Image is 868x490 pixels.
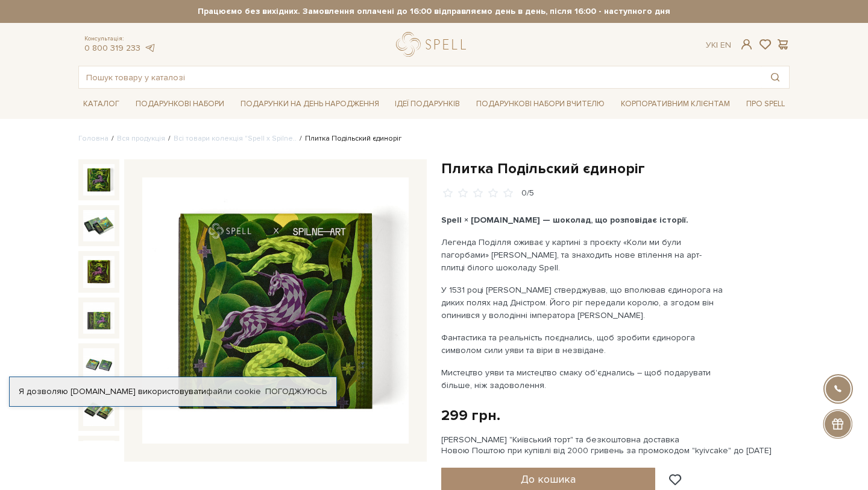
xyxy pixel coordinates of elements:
[396,32,471,57] a: logo
[441,406,500,425] div: 299 грн.
[174,134,297,143] a: Всі товари колекція "Spell x Spilne..
[117,134,165,143] a: Вся продукція
[79,66,761,88] input: Пошук товару у каталозі
[10,386,336,397] div: Я дозволяю [DOMAIN_NAME] використовувати
[441,284,724,322] p: У 1531 році [PERSON_NAME] стверджував, що вполював єдинорога на диких полях над Дністром. Його рі...
[471,94,609,114] a: Подарункові набори Вчителю
[265,386,327,397] a: Погоджуюсь
[83,441,115,472] img: Плитка Подільский єдиноріг
[131,95,229,113] a: Подарункові набори
[84,43,140,53] a: 0 800 319 233
[83,348,115,380] img: Плитка Подільский єдиноріг
[741,95,790,113] a: Про Spell
[206,386,261,396] a: файли cookie
[441,366,724,392] p: Мистецтво уяви та мистецтво смаку об'єднались – щоб подарувати більше, ніж задоволення.
[83,256,115,287] img: Плитка Подільский єдиноріг
[83,302,115,334] img: Плитка Подільский єдиноріг
[441,331,724,357] p: Фантастика та реальність поєднались, щоб зробити єдинорога символом сили уяви та віри в незвідане.
[706,40,731,51] div: Ук
[521,472,576,486] span: До кошика
[83,210,115,241] img: Плитка Подільский єдиноріг
[441,215,688,225] b: Spell × [DOMAIN_NAME] — шоколад, що розповідає історії.
[78,6,790,17] strong: Працюємо без вихідних. Замовлення оплачені до 16:00 відправляємо день в день, після 16:00 - насту...
[142,177,409,444] img: Плитка Подільский єдиноріг
[441,159,790,178] h1: Плитка Подільский єдиноріг
[78,134,108,143] a: Головна
[78,95,124,113] a: Каталог
[83,395,115,426] img: Плитка Подільский єдиноріг
[720,40,731,50] a: En
[84,35,156,43] span: Консультація:
[236,95,384,113] a: Подарунки на День народження
[716,40,718,50] span: |
[521,188,534,199] div: 0/5
[390,95,465,113] a: Ідеї подарунків
[441,434,790,456] div: [PERSON_NAME] "Київський торт" та безкоштовна доставка Новою Поштою при купівлі від 2000 гривень ...
[297,133,401,144] li: Плитка Подільский єдиноріг
[143,43,156,53] a: telegram
[441,236,724,274] p: Легенда Поділля оживає у картині з проєкту «Коли ми були пагорбами» [PERSON_NAME], та знаходить н...
[83,164,115,196] img: Плитка Подільский єдиноріг
[616,95,735,113] a: Корпоративним клієнтам
[761,66,789,88] button: Пошук товару у каталозі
